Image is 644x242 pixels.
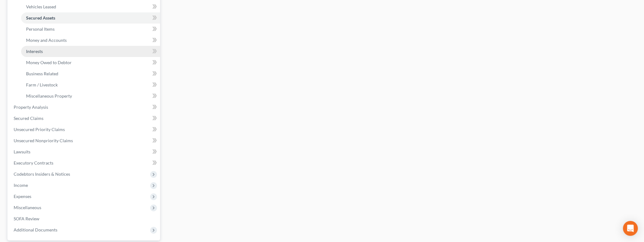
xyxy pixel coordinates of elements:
[14,116,43,121] span: Secured Claims
[14,160,53,165] span: Executory Contracts
[21,12,160,24] a: Secured Assets
[21,57,160,68] a: Money Owed to Debtor
[26,60,72,65] span: Money Owed to Debtor
[14,104,48,110] span: Property Analysis
[21,68,160,79] a: Business Related
[21,46,160,57] a: Interests
[14,205,41,210] span: Miscellaneous
[14,149,30,154] span: Lawsuits
[9,102,160,113] a: Property Analysis
[26,71,58,76] span: Business Related
[21,90,160,102] a: Miscellaneous Property
[9,157,160,169] a: Executory Contracts
[14,216,39,221] span: SOFA Review
[623,221,638,236] div: Open Intercom Messenger
[9,213,160,224] a: SOFA Review
[14,227,57,232] span: Additional Documents
[9,135,160,146] a: Unsecured Nonpriority Claims
[14,127,65,132] span: Unsecured Priority Claims
[14,138,73,143] span: Unsecured Nonpriority Claims
[9,113,160,124] a: Secured Claims
[14,171,70,177] span: Codebtors Insiders & Notices
[26,49,43,54] span: Interests
[21,24,160,35] a: Personal Items
[9,124,160,135] a: Unsecured Priority Claims
[26,93,72,99] span: Miscellaneous Property
[14,194,31,199] span: Expenses
[26,15,55,20] span: Secured Assets
[26,26,55,32] span: Personal Items
[21,35,160,46] a: Money and Accounts
[21,1,160,12] a: Vehicles Leased
[26,37,67,43] span: Money and Accounts
[14,183,28,188] span: Income
[9,146,160,157] a: Lawsuits
[21,79,160,90] a: Farm / Livestock
[26,4,56,9] span: Vehicles Leased
[26,82,58,87] span: Farm / Livestock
